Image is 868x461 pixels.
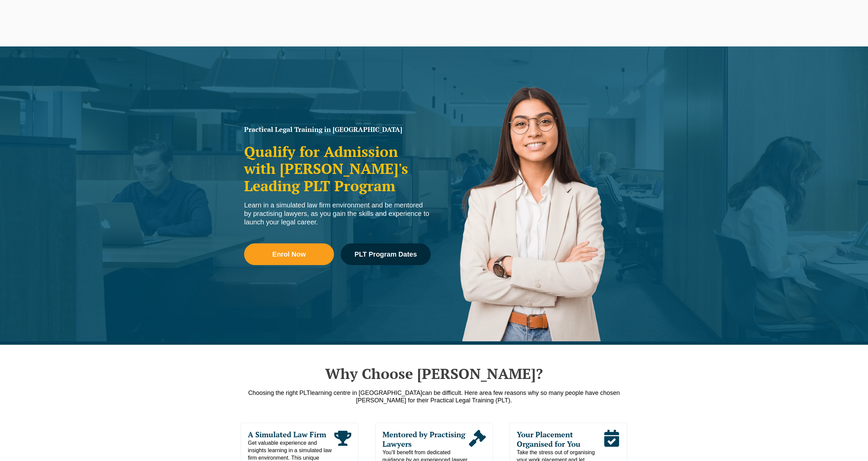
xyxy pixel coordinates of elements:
h2: Qualify for Admission with [PERSON_NAME]'s Leading PLT Program [244,143,431,194]
h1: Practical Legal Training in [GEOGRAPHIC_DATA] [244,126,431,133]
span: Enrol Now [272,251,306,258]
span: Choosing the right PLT [248,389,310,396]
span: Mentored by Practising Lawyers [382,430,469,449]
span: learning centre in [GEOGRAPHIC_DATA] [310,389,422,396]
p: a few reasons why so many people have chosen [PERSON_NAME] for their Practical Legal Training (PLT). [241,389,627,404]
div: Learn in a simulated law firm environment and be mentored by practising lawyers, as you gain the ... [244,201,431,226]
h2: Why Choose [PERSON_NAME]? [241,365,627,382]
a: PLT Program Dates [341,243,431,265]
span: can be difficult. Here are [422,389,488,396]
span: A Simulated Law Firm [248,430,334,439]
span: Your Placement Organised for You [517,430,603,449]
span: PLT Program Dates [354,251,417,258]
a: Enrol Now [244,243,334,265]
